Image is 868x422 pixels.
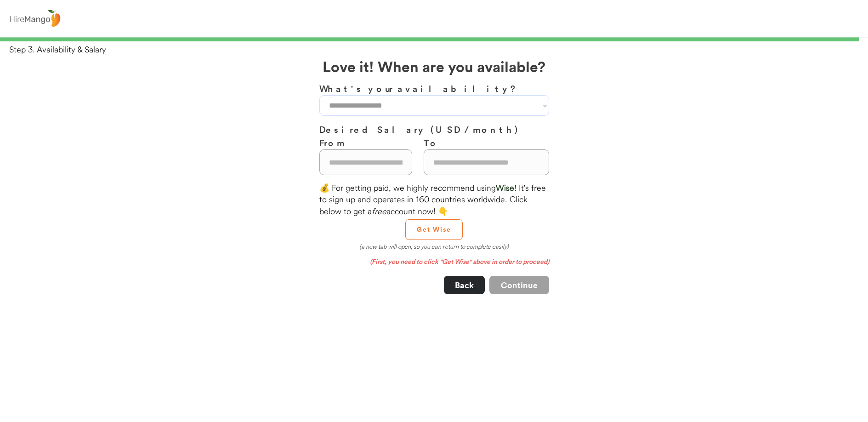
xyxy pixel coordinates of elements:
button: Get Wise [405,219,463,240]
h3: To [424,136,549,149]
img: logo%20-%20hiremango%20gray.png [7,8,63,29]
em: (First, you need to click "Get Wise" above in order to proceed) [370,257,549,266]
div: 💰 For getting paid, we highly recommend using ! It's free to sign up and operates in 160 countrie... [319,182,549,217]
em: free [372,206,386,217]
h3: Desired Salary (USD / month) [319,123,549,136]
font: Wise [496,182,514,193]
button: Back [444,276,485,294]
em: (a new tab will open, so you can return to complete easily) [359,243,509,250]
h3: What's your availability? [319,82,549,95]
div: Step 3. Availability & Salary [9,44,868,55]
h2: Love it! When are you available? [323,55,545,77]
button: Continue [489,276,549,294]
div: 99% [2,37,866,41]
h3: From [319,136,412,149]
